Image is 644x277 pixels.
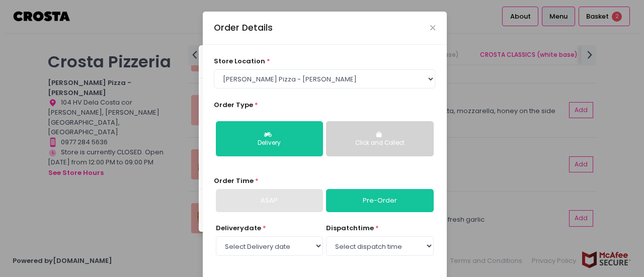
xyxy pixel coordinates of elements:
div: Delivery [223,139,316,148]
span: Delivery date [216,223,261,233]
div: Click and Collect [333,139,426,148]
div: Order Details [214,21,273,34]
span: dispatch time [326,223,374,233]
span: Order Time [214,176,254,186]
span: Order Type [214,100,253,110]
button: Close [430,25,435,30]
a: Pre-Order [326,189,433,212]
span: store location [214,56,265,66]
